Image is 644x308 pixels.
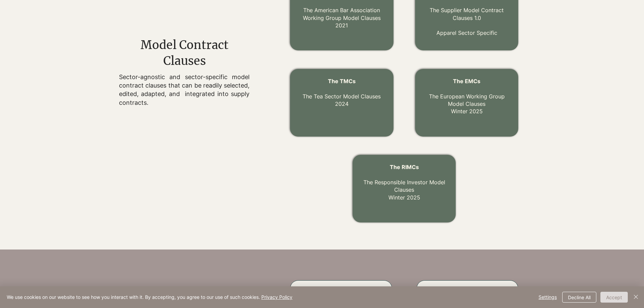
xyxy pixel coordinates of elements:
[390,164,419,170] span: The RIMCs
[539,292,557,302] span: Settings
[261,294,292,300] a: Privacy Policy
[600,292,628,303] button: Accept
[7,294,292,300] span: We use cookies on our website to see how you interact with it. By accepting, you agree to our use...
[303,78,381,107] a: The TMCs The Tea Sector Model Clauses2024
[430,7,504,21] a: The Supplier Model Contract Clauses 1.0
[119,73,249,107] p: Sector-agnostic and sector-specific model contract clauses that can be readily selected, edited, ...
[562,292,596,303] button: Decline All
[328,78,356,85] span: The TMCs
[429,78,505,115] a: The EMCs The European Working Group Model ClausesWinter 2025
[141,38,229,68] span: Model Contract Clauses
[453,78,480,85] span: The EMCs
[632,292,640,303] button: Close
[632,293,640,301] img: Close
[436,29,497,36] a: Apparel Sector Specific
[363,164,445,201] a: The RIMCs The Responsible Investor Model ClausesWinter 2025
